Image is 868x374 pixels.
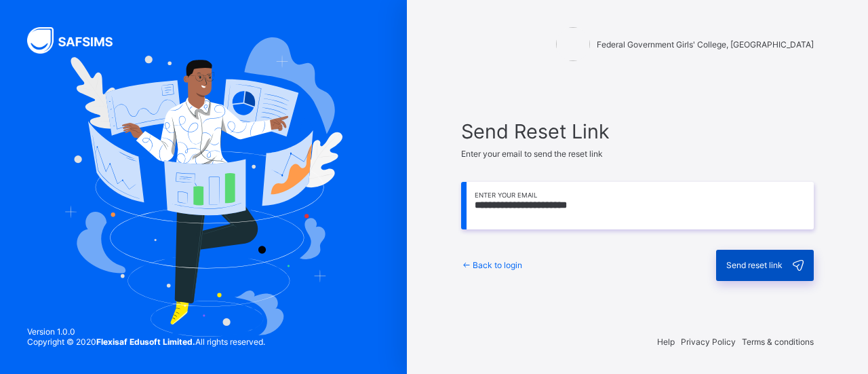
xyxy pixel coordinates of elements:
strong: Flexisaf Edusoft Limited. [96,337,195,347]
span: Back to login [473,260,522,270]
img: Federal Government Girls' College, Abaji [556,27,590,61]
span: Privacy Policy [681,337,736,347]
span: Help [657,337,675,347]
span: Federal Government Girls' College, [GEOGRAPHIC_DATA] [597,39,814,50]
span: Send Reset Link [461,119,814,143]
span: Enter your email to send the reset link [461,149,603,159]
a: Back to login [461,260,522,270]
span: Copyright © 2020 All rights reserved. [27,337,265,347]
span: Version 1.0.0 [27,326,265,337]
img: Hero Image [64,37,342,337]
img: SAFSIMS Logo [27,27,129,54]
span: Send reset link [726,260,783,270]
span: Terms & conditions [742,337,814,347]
